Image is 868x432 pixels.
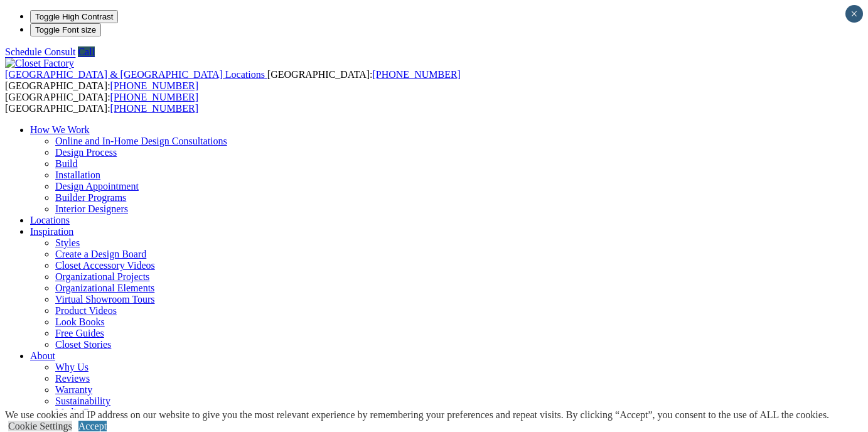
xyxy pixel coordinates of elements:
[110,103,198,114] a: [PHONE_NUMBER]
[55,305,117,316] a: Product Videos
[55,373,90,384] a: Reviews
[30,215,70,225] a: Locations
[55,271,149,282] a: Organizational Projects
[55,136,227,146] a: Online and In-Home Design Consultations
[5,58,74,69] img: Closet Factory
[5,69,265,80] span: [GEOGRAPHIC_DATA] & [GEOGRAPHIC_DATA] Locations
[55,396,110,406] a: Sustainability
[55,203,128,214] a: Interior Designers
[5,69,461,91] span: [GEOGRAPHIC_DATA]: [GEOGRAPHIC_DATA]:
[5,409,829,421] div: We use cookies and IP address on our website to give you the most relevant experience by remember...
[8,421,72,431] a: Cookie Settings
[30,350,55,361] a: About
[55,147,117,158] a: Design Process
[845,5,863,23] button: Close
[30,10,118,23] button: Toggle High Contrast
[55,294,155,305] a: Virtual Showroom Tours
[78,421,107,431] a: Accept
[55,328,104,338] a: Free Guides
[5,92,198,114] span: [GEOGRAPHIC_DATA]: [GEOGRAPHIC_DATA]:
[5,46,75,57] a: Schedule Consult
[55,260,155,271] a: Closet Accessory Videos
[30,124,90,135] a: How We Work
[55,170,100,180] a: Installation
[110,92,198,102] a: [PHONE_NUMBER]
[30,226,73,237] a: Inspiration
[55,362,88,372] a: Why Us
[55,237,80,248] a: Styles
[55,181,139,192] a: Design Appointment
[55,407,108,418] a: Media Room
[55,192,126,203] a: Builder Programs
[5,69,267,80] a: [GEOGRAPHIC_DATA] & [GEOGRAPHIC_DATA] Locations
[55,339,111,350] a: Closet Stories
[55,384,92,395] a: Warranty
[372,69,460,80] a: [PHONE_NUMBER]
[30,23,101,36] button: Toggle Font size
[78,46,95,57] a: Call
[55,283,154,293] a: Organizational Elements
[55,249,146,259] a: Create a Design Board
[110,80,198,91] a: [PHONE_NUMBER]
[35,25,96,35] span: Toggle Font size
[35,12,113,21] span: Toggle High Contrast
[55,316,105,327] a: Look Books
[55,158,78,169] a: Build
